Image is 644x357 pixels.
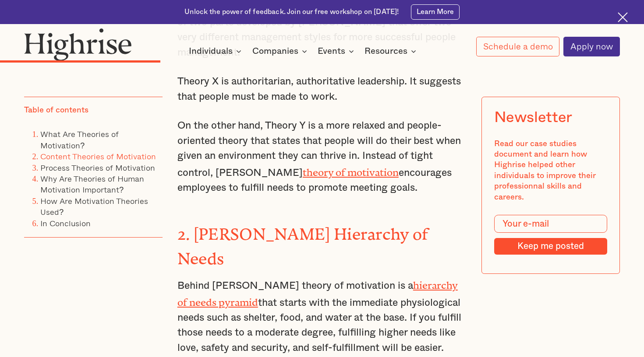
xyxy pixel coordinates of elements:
a: Why Are Theories of Human Motivation Important? [40,172,144,196]
a: How Are Motivation Theories Used? [40,195,148,218]
strong: 2. [PERSON_NAME] Hierarchy of Needs [177,225,428,260]
div: Read our case studies document and learn how Highrise helped other individuals to improve their p... [494,139,608,203]
a: Apply now [563,37,620,56]
a: theory of motivation [303,167,399,173]
div: Resources [364,46,419,56]
div: Companies [252,46,298,56]
p: On the other hand, Theory Y is a more relaxed and people-oriented theory that states that people ... [177,118,467,195]
p: Theory X is authoritarian, authoritative leadership. It suggests that people must be made to work. [177,74,467,104]
div: Table of contents [24,105,88,115]
div: Individuals [189,46,244,56]
a: In Conclusion [40,217,91,229]
input: Keep me posted [494,238,608,255]
a: hierarchy of needs pyramid [177,280,458,303]
a: What Are Theories of Motivation? [40,128,119,151]
div: Events [318,46,345,56]
img: Highrise logo [24,28,132,60]
div: Companies [252,46,310,56]
div: Resources [364,46,407,56]
img: Cross icon [618,12,628,22]
a: Learn More [411,4,460,20]
a: Process Theories of Motivation [40,161,155,173]
a: Schedule a demo [476,37,559,56]
div: Newsletter [494,109,573,126]
form: Modal Form [494,215,608,255]
a: Content Theories of Motivation [40,150,156,162]
div: Events [318,46,357,56]
div: Individuals [189,46,233,56]
input: Your e-mail [494,215,608,233]
div: Unlock the power of feedback. Join our free workshop on [DATE]! [184,7,399,17]
p: Behind [PERSON_NAME] theory of motivation is a that starts with the immediate physiological needs... [177,276,467,355]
